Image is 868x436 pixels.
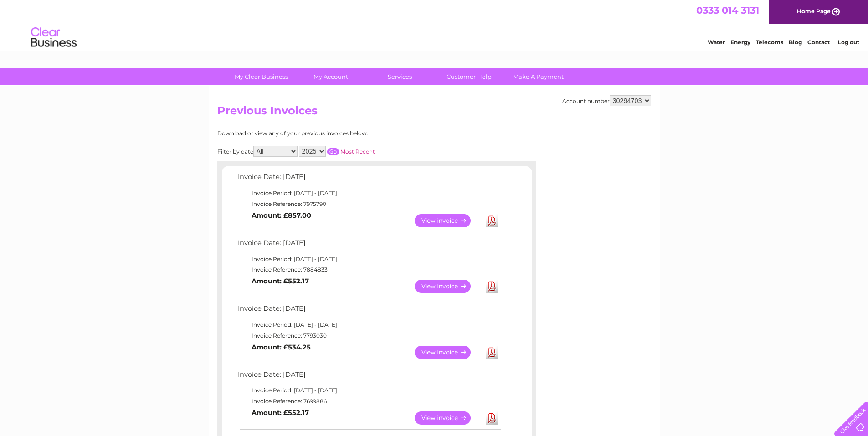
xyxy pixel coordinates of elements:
[252,409,309,417] b: Amount: £552.17
[217,146,457,157] div: Filter by date
[431,68,507,85] a: Customer Help
[696,5,759,16] a: 0333 014 3131
[236,319,502,330] td: Invoice Period: [DATE] - [DATE]
[236,264,502,275] td: Invoice Reference: 7884833
[415,280,482,293] a: View
[501,68,576,85] a: Make A Payment
[486,411,498,425] a: Download
[730,39,750,46] a: Energy
[562,95,651,106] div: Account number
[236,171,502,188] td: Invoice Date: [DATE]
[415,346,482,359] a: View
[236,369,502,385] td: Invoice Date: [DATE]
[756,39,783,46] a: Telecoms
[252,343,311,351] b: Amount: £534.25
[31,24,77,51] img: logo.png
[252,277,309,285] b: Amount: £552.17
[415,214,482,227] a: View
[252,211,311,220] b: Amount: £857.00
[236,254,502,265] td: Invoice Period: [DATE] - [DATE]
[224,68,299,85] a: My Clear Business
[236,385,502,396] td: Invoice Period: [DATE] - [DATE]
[293,68,368,85] a: My Account
[415,411,482,425] a: View
[217,130,457,137] div: Download or view any of your previous invoices below.
[340,148,375,155] a: Most Recent
[789,39,802,46] a: Blog
[219,5,650,44] div: Clear Business is a trading name of Verastar Limited (registered in [GEOGRAPHIC_DATA] No. 3667643...
[708,39,725,46] a: Water
[236,396,502,407] td: Invoice Reference: 7699886
[486,346,498,359] a: Download
[236,199,502,210] td: Invoice Reference: 7975790
[236,330,502,341] td: Invoice Reference: 7793030
[486,214,498,227] a: Download
[362,68,437,85] a: Services
[838,39,859,46] a: Log out
[236,237,502,254] td: Invoice Date: [DATE]
[807,39,830,46] a: Contact
[236,188,502,199] td: Invoice Period: [DATE] - [DATE]
[217,104,651,122] h2: Previous Invoices
[486,280,498,293] a: Download
[236,303,502,319] td: Invoice Date: [DATE]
